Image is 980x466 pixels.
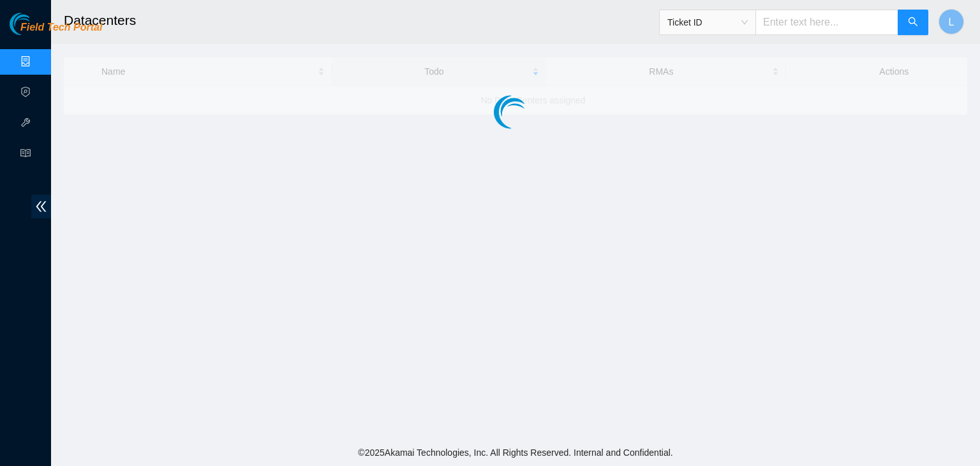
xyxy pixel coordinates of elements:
[51,439,980,466] footer: © 2025 Akamai Technologies, Inc. All Rights Reserved. Internal and Confidential.
[949,14,954,30] span: L
[667,13,748,32] span: Ticket ID
[908,17,918,29] span: search
[20,22,102,34] span: Field Tech Portal
[898,10,928,35] button: search
[755,10,898,35] input: Enter text here...
[20,142,31,168] span: read
[939,9,964,34] button: L
[10,13,64,35] img: Akamai Technologies
[10,23,102,40] a: Akamai TechnologiesField Tech Portal
[31,195,51,218] span: double-left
